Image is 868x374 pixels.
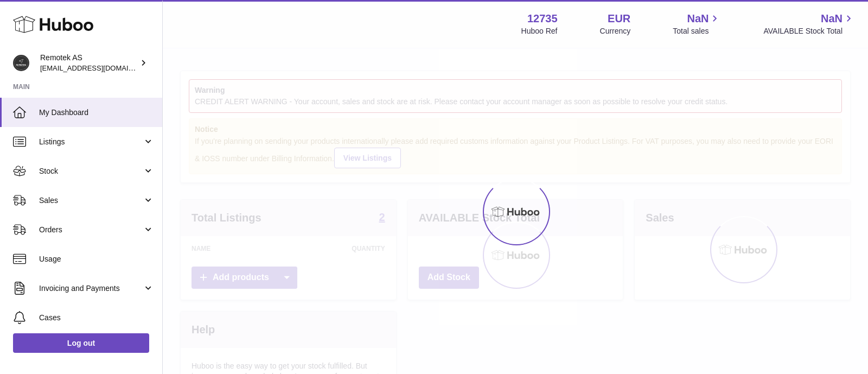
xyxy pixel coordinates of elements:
strong: EUR [608,11,630,26]
span: AVAILABLE Stock Total [763,26,855,36]
span: NaN [687,11,709,26]
span: Orders [39,225,143,235]
span: Usage [39,254,154,264]
span: [EMAIL_ADDRESS][DOMAIN_NAME] [40,64,159,72]
span: NaN [821,11,843,26]
a: NaN Total sales [673,11,721,36]
span: Total sales [673,26,721,36]
span: Listings [39,137,143,147]
strong: 12735 [527,11,558,26]
div: Currency [600,26,631,36]
span: Invoicing and Payments [39,283,143,294]
a: NaN AVAILABLE Stock Total [763,11,855,36]
span: Stock [39,166,143,176]
div: Remotek AS [40,53,138,73]
div: Huboo Ref [521,26,558,36]
span: Sales [39,195,143,206]
span: Cases [39,313,154,323]
img: internalAdmin-12735@internal.huboo.com [13,55,29,71]
span: My Dashboard [39,107,154,118]
a: Log out [13,333,149,353]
